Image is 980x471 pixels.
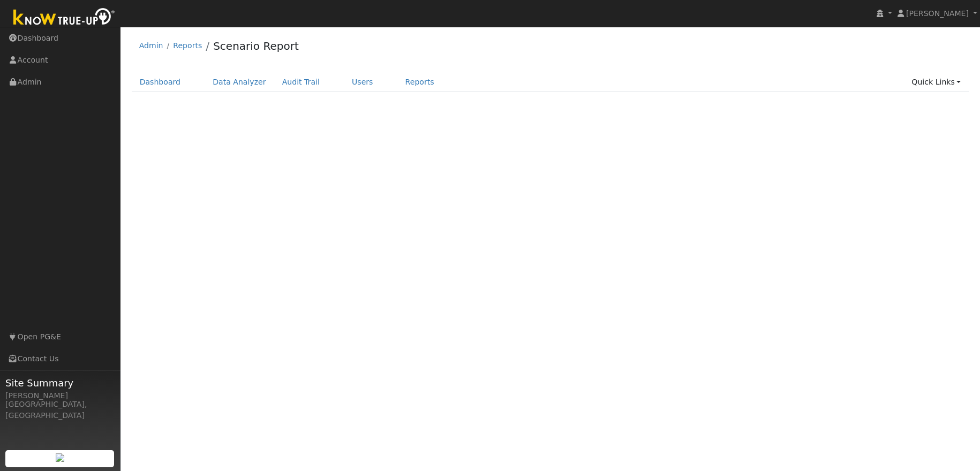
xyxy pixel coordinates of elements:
[5,399,115,421] div: [GEOGRAPHIC_DATA], [GEOGRAPHIC_DATA]
[8,6,120,30] img: Know True-Up
[5,376,115,390] span: Site Summary
[397,72,442,92] a: Reports
[139,41,163,50] a: Admin
[5,390,115,401] div: [PERSON_NAME]
[903,72,969,92] a: Quick Links
[56,453,64,462] img: retrieve
[205,72,274,92] a: Data Analyzer
[132,72,189,92] a: Dashboard
[906,9,969,18] span: [PERSON_NAME]
[274,72,328,92] a: Audit Trail
[173,41,202,50] a: Reports
[344,72,381,92] a: Users
[213,40,299,52] a: Scenario Report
